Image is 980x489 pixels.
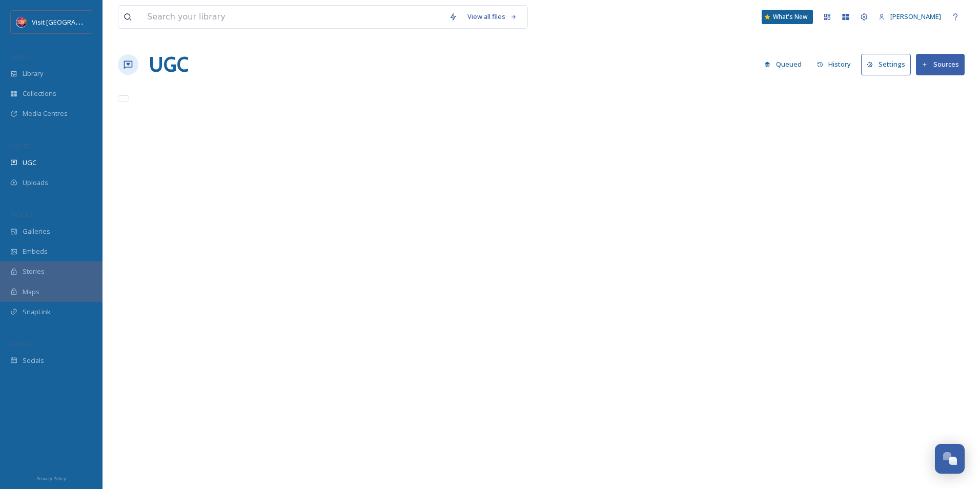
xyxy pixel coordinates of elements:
[762,10,813,24] a: What's New
[23,227,50,236] span: Galleries
[23,356,44,365] span: Socials
[23,109,68,118] span: Media Centres
[462,7,522,27] a: View all files
[861,54,911,75] button: Settings
[759,54,807,74] button: Queued
[23,178,48,188] span: Uploads
[23,287,39,297] span: Maps
[812,54,856,74] button: History
[23,69,43,78] span: Library
[149,49,189,80] a: UGC
[23,158,36,168] span: UGC
[916,54,965,75] button: Sources
[23,247,48,256] span: Embeds
[36,475,66,482] span: Privacy Policy
[812,54,862,74] a: History
[10,142,32,150] span: COLLECT
[873,7,946,27] a: [PERSON_NAME]
[23,89,56,98] span: Collections
[10,211,34,218] span: WIDGETS
[10,340,31,348] span: SOCIALS
[32,17,162,27] span: Visit [GEOGRAPHIC_DATA][PERSON_NAME]
[890,12,941,21] span: [PERSON_NAME]
[36,472,66,484] a: Privacy Policy
[759,54,812,74] a: Queued
[10,53,28,60] span: MEDIA
[16,17,27,27] img: Logo%20Image.png
[23,267,45,276] span: Stories
[142,6,444,28] input: Search your library
[935,444,965,474] button: Open Chat
[861,54,916,75] a: Settings
[23,307,51,317] span: SnapLink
